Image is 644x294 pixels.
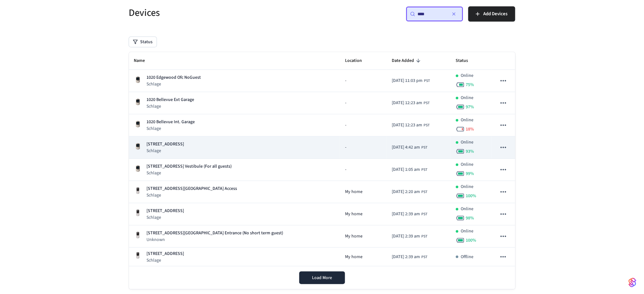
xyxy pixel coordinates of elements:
[134,56,153,66] span: Name
[345,189,363,195] span: My home
[466,148,474,155] span: 93 %
[456,56,477,66] span: Status
[422,167,428,173] span: PST
[461,117,474,124] p: Online
[299,271,345,284] button: Load More
[466,215,474,221] span: 98 %
[147,148,184,154] p: Schlage
[392,211,428,217] div: Asia/Manila
[424,100,430,106] span: PST
[312,275,332,281] span: Load More
[147,237,283,243] p: Unknown
[134,165,142,172] img: Schlage Sense Smart Deadbolt with Camelot Trim, Front
[422,211,428,217] span: PST
[392,144,420,151] span: [DATE] 4:42 am
[345,77,346,84] span: -
[468,6,515,22] button: Add Devices
[466,82,474,88] span: 75 %
[392,233,420,240] span: [DATE] 2:39 am
[129,37,157,47] button: Status
[345,100,346,106] span: -
[466,126,474,132] span: 18 %
[147,230,283,237] p: [STREET_ADDRESS][GEOGRAPHIC_DATA] Entrance (No short term guest)
[147,125,195,132] p: Schlage
[461,95,474,101] p: Online
[466,170,474,177] span: 99 %
[466,104,474,110] span: 97 %
[629,277,636,288] img: SeamLogoGradient.69752ec5.svg
[134,231,142,239] img: Yale Assure Touchscreen Wifi Smart Lock, Satin Nickel, Front
[422,254,428,260] span: PST
[461,254,474,260] p: Offline
[134,187,142,195] img: Yale Assure Touchscreen Wifi Smart Lock, Satin Nickel, Front
[345,166,346,173] span: -
[422,189,428,195] span: PST
[345,233,363,240] span: My home
[461,161,474,168] p: Online
[147,141,184,148] p: [STREET_ADDRESS]
[392,254,420,260] span: [DATE] 2:39 am
[345,144,346,151] span: -
[147,214,184,221] p: Schlage
[392,233,428,240] div: Asia/Manila
[392,77,430,84] div: Asia/Manila
[392,100,423,106] span: [DATE] 12:23 am
[392,56,423,66] span: Date Added
[129,52,515,266] table: sticky table
[484,10,508,18] span: Add Devices
[134,76,142,84] img: Schlage Sense Smart Deadbolt with Camelot Trim, Front
[345,254,363,260] span: My home
[147,74,201,81] p: 1020 Edgewood Ofc NoGuest
[147,81,201,87] p: Schlage
[392,189,428,195] div: Asia/Manila
[147,185,237,192] p: [STREET_ADDRESS][GEOGRAPHIC_DATA] Access
[147,163,232,170] p: [STREET_ADDRESS] Vestibule (For all guests)
[466,237,477,244] span: 100 %
[134,143,142,150] img: Schlage Sense Smart Deadbolt with Camelot Trim, Front
[461,139,474,146] p: Online
[461,184,474,190] p: Online
[392,122,423,129] span: [DATE] 12:23 am
[422,234,428,239] span: PST
[466,193,477,199] span: 100 %
[392,189,420,195] span: [DATE] 2:20 am
[129,6,318,19] h5: Devices
[147,257,184,264] p: Schlage
[461,72,474,79] p: Online
[147,251,184,257] p: [STREET_ADDRESS]
[134,252,142,259] img: Yale Assure Touchscreen Wifi Smart Lock, Satin Nickel, Front
[461,228,474,235] p: Online
[461,206,474,212] p: Online
[392,144,428,151] div: Asia/Manila
[134,120,142,128] img: Schlage Sense Smart Deadbolt with Camelot Trim, Front
[392,166,420,173] span: [DATE] 1:05 am
[392,122,430,129] div: Asia/Manila
[345,122,346,129] span: -
[147,119,195,125] p: 1020 Bellevue Int. Garage
[147,170,232,176] p: Schlage
[147,208,184,214] p: [STREET_ADDRESS]
[392,100,430,106] div: Asia/Manila
[147,103,194,110] p: Schlage
[392,211,420,217] span: [DATE] 2:39 am
[424,123,430,128] span: PST
[345,211,363,217] span: My home
[422,145,428,150] span: PST
[134,98,142,106] img: Schlage Sense Smart Deadbolt with Camelot Trim, Front
[147,97,194,103] p: 1020 Bellevue Ext Garage
[392,166,428,173] div: Asia/Manila
[424,78,430,84] span: PST
[392,77,423,84] span: [DATE] 11:03 pm
[147,192,237,198] p: Schlage
[134,209,142,217] img: Yale Assure Touchscreen Wifi Smart Lock, Satin Nickel, Front
[345,56,370,66] span: Location
[392,254,428,260] div: Asia/Manila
